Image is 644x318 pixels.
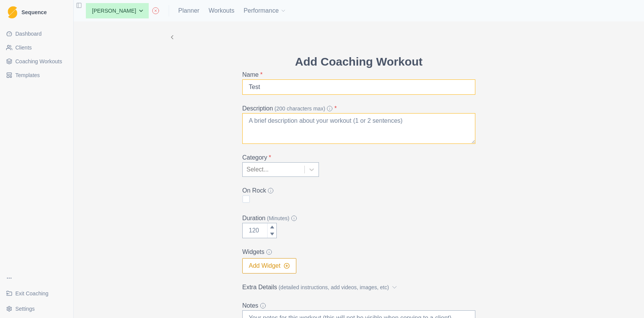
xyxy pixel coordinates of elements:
[3,3,70,21] a: LogoSequence
[243,3,286,18] button: Performance
[15,44,32,51] span: Clients
[274,105,325,113] span: (200 characters max)
[21,10,47,15] span: Sequence
[242,153,471,162] label: Category
[3,55,70,68] a: Coaching Workouts
[15,58,62,65] span: Coaching Workouts
[279,283,389,292] span: (detailed instructions, add videos, images, etc)
[242,283,471,292] label: Extra Details
[8,6,17,19] img: Logo
[242,214,471,223] label: Duration
[242,186,471,195] legend: On Rock
[242,223,277,238] input: 120
[3,41,70,54] a: Clients
[209,6,234,15] a: Workouts
[178,6,199,15] a: Planner
[242,301,471,310] label: Notes
[267,214,289,222] span: (Minutes)
[15,290,48,297] span: Exit Coaching
[242,247,471,257] label: Widgets
[3,287,70,300] a: Exit Coaching
[242,258,296,274] button: Add Widget
[3,69,70,81] a: Templates
[3,303,70,315] button: Settings
[242,70,471,79] label: Name
[15,30,42,38] span: Dashboard
[242,104,471,113] label: Description
[242,53,475,70] p: Add Coaching Workout
[3,28,70,40] a: Dashboard
[15,71,40,79] span: Templates
[242,79,475,95] input: Fingerboard - Max Hangs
